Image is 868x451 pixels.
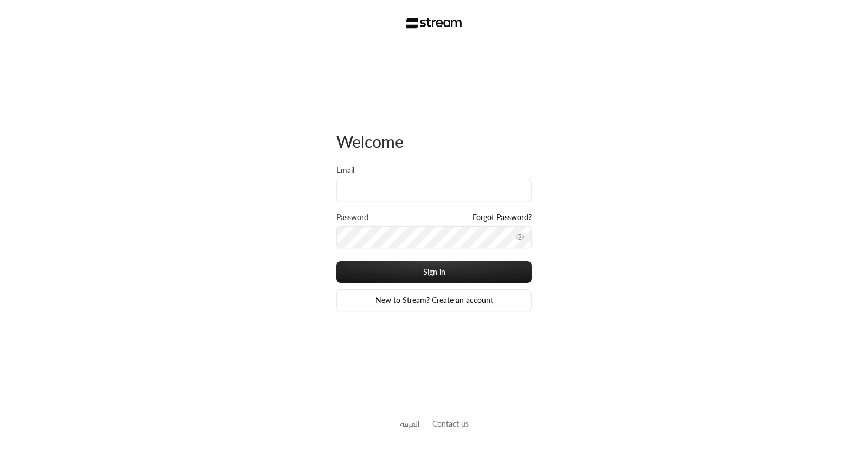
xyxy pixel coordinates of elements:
label: Email [336,165,354,176]
button: Sign in [336,261,532,283]
button: toggle password visibility [511,228,528,246]
img: Stream Logo [406,18,462,29]
a: Contact us [432,419,469,428]
a: العربية [400,414,419,434]
a: New to Stream? Create an account [336,289,532,311]
button: Contact us [432,418,469,429]
label: Password [336,212,368,223]
span: Welcome [336,132,404,151]
a: Forgot Password? [473,212,532,223]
